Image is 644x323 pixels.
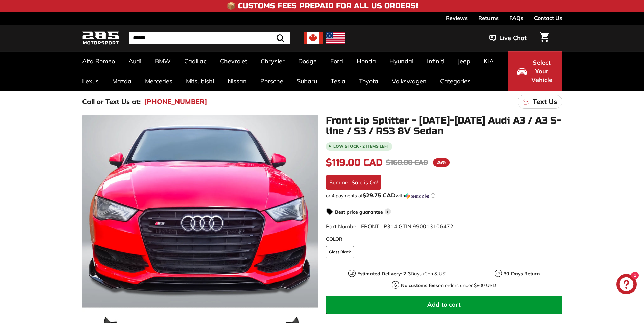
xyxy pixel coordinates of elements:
[75,71,105,91] a: Lexus
[105,71,138,91] a: Mazda
[326,157,383,168] span: $119.00 CAD
[324,71,352,91] a: Tesla
[221,71,254,91] a: Nissan
[433,71,477,91] a: Categories
[357,271,411,277] strong: Estimated Delivery: 2-3
[478,12,499,24] a: Returns
[480,30,535,47] button: Live Chat
[401,282,438,288] strong: No customs fees
[75,51,122,71] a: Alfa Romeo
[508,51,562,91] button: Select Your Vehicle
[509,12,523,24] a: FAQs
[477,51,500,71] a: KIA
[427,301,461,308] span: Add to cart
[254,51,291,71] a: Chrysler
[451,51,477,71] a: Jeep
[433,158,450,167] span: 26%
[383,51,420,71] a: Hyundai
[326,192,562,199] div: or 4 payments of with
[535,27,553,50] a: Cart
[420,51,451,71] a: Infiniti
[290,71,324,91] a: Subaru
[144,97,207,107] a: [PHONE_NUMBER]
[350,51,383,71] a: Honda
[533,97,557,107] p: Text Us
[254,71,290,91] a: Porsche
[386,158,428,167] span: $160.00 CAD
[363,192,396,199] span: $29.75 CAD
[385,71,433,91] a: Volkswagen
[82,97,141,107] p: Call or Text Us at:
[177,51,213,71] a: Cadillac
[291,51,324,71] a: Dodge
[499,34,527,43] span: Live Chat
[518,95,562,109] a: Text Us
[326,296,562,314] button: Add to cart
[405,193,429,199] img: Sezzle
[446,12,468,24] a: Reviews
[82,30,119,46] img: Logo_285_Motorsport_areodynamics_components
[122,51,148,71] a: Audi
[226,2,418,10] h4: 📦 Customs Fees Prepaid for All US Orders!
[129,32,290,44] input: Search
[614,274,639,296] inbox-online-store-chat: Shopify online store chat
[413,223,453,230] span: 990013106472
[326,115,562,136] h1: Front Lip Splitter - [DATE]-[DATE] Audi A3 / A3 S-line / S3 / RS3 8V Sedan
[326,223,453,230] span: Part Number: FRONTLIP314 GTIN:
[401,282,496,289] p: on orders under $800 USD
[326,175,381,190] div: Summer Sale is On!
[333,144,389,149] span: Low stock - 2 items left
[138,71,179,91] a: Mercedes
[324,51,350,71] a: Ford
[179,71,221,91] a: Mitsubishi
[352,71,385,91] a: Toyota
[385,208,391,215] span: i
[326,236,562,243] label: COLOR
[213,51,254,71] a: Chevrolet
[326,192,562,199] div: or 4 payments of$29.75 CADwithSezzle Click to learn more about Sezzle
[357,270,447,277] p: Days (Can & US)
[534,12,562,24] a: Contact Us
[335,209,383,215] strong: Best price guarantee
[504,271,540,277] strong: 30-Days Return
[148,51,177,71] a: BMW
[530,58,553,84] span: Select Your Vehicle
